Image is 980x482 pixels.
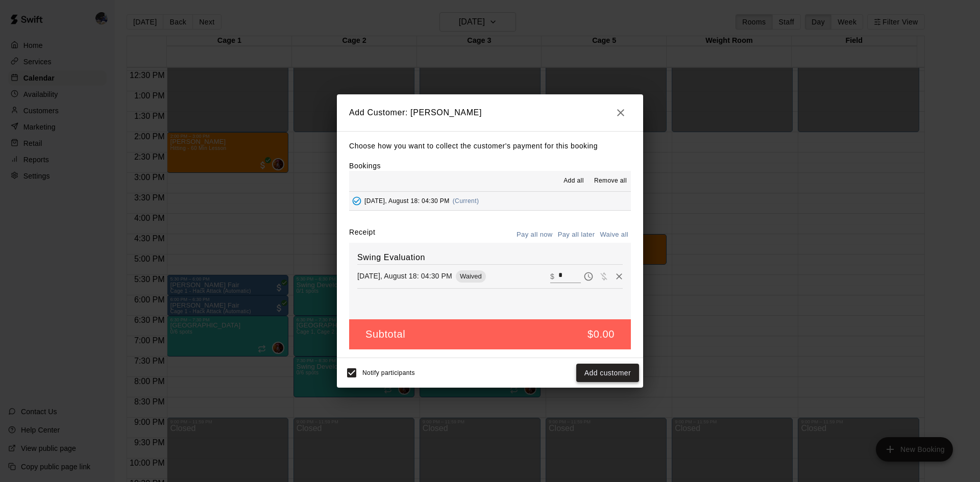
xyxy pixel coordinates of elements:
[357,251,623,264] h6: Swing Evaluation
[365,327,405,341] h5: Subtotal
[349,140,631,153] p: Choose how you want to collect the customer's payment for this booking
[362,369,415,376] span: Notify participants
[349,192,631,211] button: Added - Collect Payment[DATE], August 18: 04:30 PM(Current)
[453,197,479,205] span: (Current)
[550,271,554,282] p: $
[590,173,631,189] button: Remove all
[514,227,555,243] button: Pay all now
[337,94,643,131] h2: Add Customer: [PERSON_NAME]
[596,271,611,280] span: Waive payment
[357,271,452,281] p: [DATE], August 18: 04:30 PM
[563,176,584,186] span: Add all
[576,364,639,383] button: Add customer
[587,327,615,341] h5: $0.00
[456,272,486,280] span: Waived
[349,193,364,209] button: Added - Collect Payment
[611,269,627,284] button: Remove
[555,227,598,243] button: Pay all later
[594,176,627,186] span: Remove all
[557,173,590,189] button: Add all
[364,197,450,205] span: [DATE], August 18: 04:30 PM
[349,162,381,170] label: Bookings
[581,271,596,280] span: Pay later
[597,227,631,243] button: Waive all
[349,227,375,243] label: Receipt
